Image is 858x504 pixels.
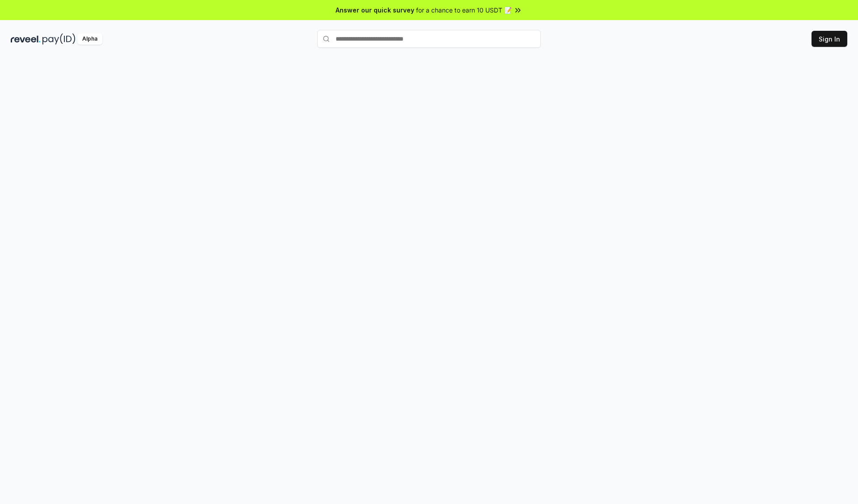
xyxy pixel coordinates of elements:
img: pay_id [42,33,76,45]
button: Sign In [812,31,847,47]
span: for a chance to earn 10 USDT 📝 [416,5,512,15]
span: Answer our quick survey [336,5,414,15]
div: Alpha [77,33,102,45]
img: reveel_dark [11,33,41,45]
